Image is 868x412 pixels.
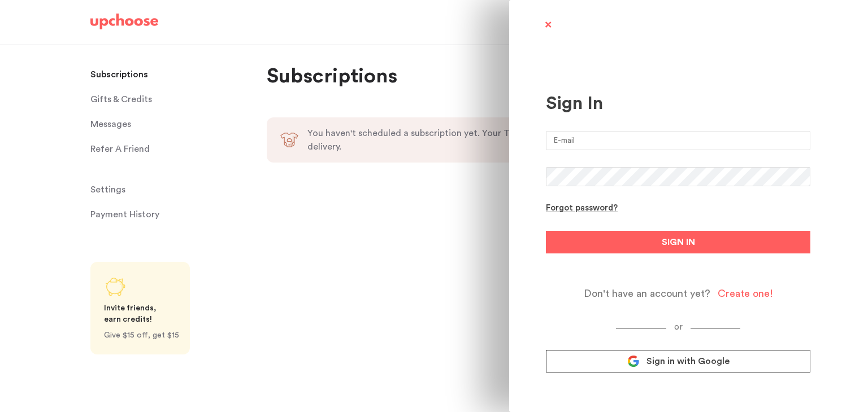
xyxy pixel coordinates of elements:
input: E-mail [546,131,810,150]
span: Don't have an account yet? [584,287,710,300]
div: Forgot password? [546,203,618,214]
span: Sign in with Google [646,356,730,367]
button: SIGN IN [546,231,810,253]
div: Sign In [546,93,810,114]
a: Sign in with Google [546,350,810,372]
div: Create one! [718,287,773,300]
span: SIGN IN [662,235,695,249]
span: or [666,323,691,331]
